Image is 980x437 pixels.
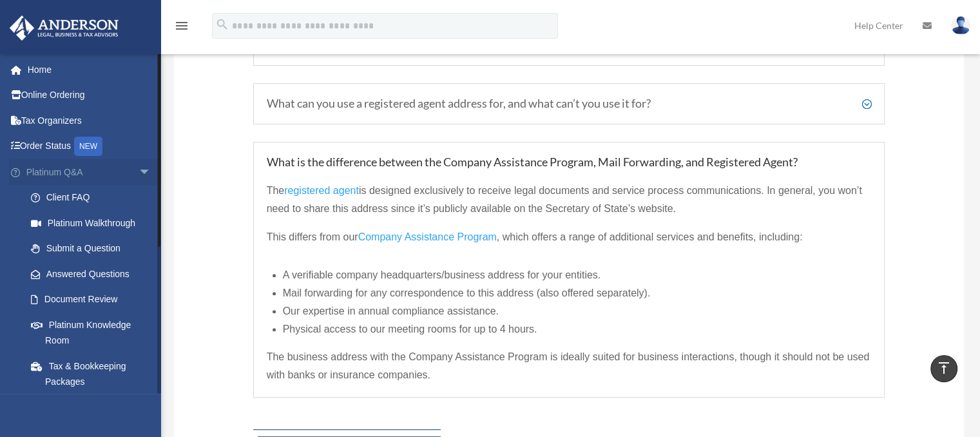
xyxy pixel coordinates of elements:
[18,210,171,236] a: Platinum Walkthrough
[283,287,651,298] span: Mail forwarding for any correspondence to this address (also offered separately).
[283,306,499,316] span: Our expertise in annual compliance assistance.
[358,231,497,242] span: Company Assistance Program
[9,133,171,160] a: Order StatusNEW
[284,185,359,202] a: registered agent
[215,17,229,32] i: search
[18,261,171,287] a: Answered Questions
[267,185,285,196] span: The
[267,185,862,214] span: is designed exclusively to receive legal documents and service process communications. In general...
[9,57,171,83] a: Home
[936,360,952,376] i: vertical_align_top
[283,324,537,335] span: Physical access to our meeting rooms for up to 4 hours.
[139,159,164,186] span: arrow_drop_down
[174,18,189,34] i: menu
[74,137,102,156] div: NEW
[951,16,970,35] img: User Pic
[497,231,803,242] span: , which offers a range of additional services and benefits, including:
[283,269,601,280] span: A verifiable company headquarters/business address for your entities.
[18,185,164,211] a: Client FAQ
[267,97,872,111] h5: What can you use a registered agent address for, and what can’t you use it for?
[267,351,870,380] span: The business address with the Company Assistance Program is ideally suited for business interacti...
[18,236,171,262] a: Submit a Question
[9,83,171,108] a: Online Ordering
[6,15,122,41] img: Anderson Advisors Platinum Portal
[18,287,171,313] a: Document Review
[18,353,171,394] a: Tax & Bookkeeping Packages
[9,159,171,185] a: Platinum Q&Aarrow_drop_down
[174,23,189,34] a: menu
[284,185,359,196] span: registered agent
[18,312,171,353] a: Platinum Knowledge Room
[9,108,171,133] a: Tax Organizers
[930,355,957,382] a: vertical_align_top
[267,155,872,170] h5: What is the difference between the Company Assistance Program, Mail Forwarding, and Registered Ag...
[358,231,497,249] a: Company Assistance Program
[267,231,358,242] span: This differs from our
